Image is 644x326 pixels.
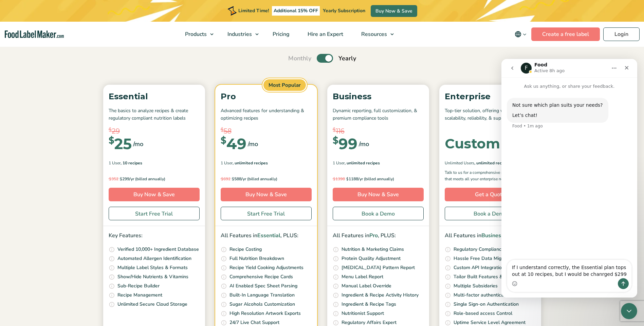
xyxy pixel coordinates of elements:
span: Business [481,232,504,239]
del: 352 [109,176,118,182]
p: Nutrition & Marketing Claims [342,246,404,253]
div: 99 [333,136,357,151]
span: Pricing [271,30,290,38]
span: Monthly [288,54,311,63]
span: 1 User [333,160,345,166]
p: Talk to us for a comprehensive solution that meets all your enterprise needs [445,169,523,182]
p: Hassle Free Data Migration [454,255,514,262]
a: Buy Now & Save [221,188,312,201]
span: 29 [112,126,120,136]
p: Manual Label Override [342,282,391,290]
span: Limited Time! [238,7,269,14]
span: , Unlimited Recipes [474,160,510,166]
p: Business [333,90,424,103]
p: All Features in , PLUS: [221,231,312,240]
span: /mo [248,139,258,149]
span: Products [183,30,207,38]
p: Pro [221,90,312,103]
a: Book a Demo [333,207,424,220]
span: Additional 15% OFF [272,6,320,16]
p: AI Enabled Spec Sheet Parsing [229,282,297,290]
a: Get a Quote [445,188,536,201]
a: Buy Now & Save [109,188,200,201]
a: Start Free Trial [109,207,200,220]
a: Resources [352,22,397,47]
a: Buy Now & Save [333,188,424,201]
p: Recipe Management [117,291,162,299]
a: Industries [219,22,262,47]
p: Ingredient & Recipe Activity History [342,291,419,299]
p: Top-tier solution, offering world Class scalability, reliability, & support [445,107,536,122]
span: $ [221,176,223,181]
p: Multiple Subsidaries [454,282,498,290]
span: , Unlimited Recipes [233,160,268,166]
p: Key Features: [109,231,200,240]
p: 588/yr (billed annually) [221,176,312,182]
p: Recipe Costing [229,246,262,253]
span: /mo [133,139,143,149]
p: Show/Hide Nutrients & Vitamins [117,273,188,281]
span: /mo [359,139,369,149]
span: Pro [369,232,378,239]
p: Full Nutrition Breakdown [229,255,284,262]
span: $ [221,126,224,134]
p: Protein Quality Adjustment [342,255,401,262]
p: Custom API Integration [454,264,504,271]
span: Resources [359,30,388,38]
p: Advanced features for understanding & optimizing recipes [221,107,312,122]
p: Enterprise [445,90,536,103]
span: 1 User [221,160,233,166]
p: All Features in , PLUS: [333,231,424,240]
span: Most Popular [262,78,307,92]
iframe: Intercom live chat [501,59,637,298]
p: Comprehensive Recipe Cards [229,273,293,281]
p: Essential [109,90,200,103]
span: $ [346,176,349,181]
a: Products [176,22,217,47]
span: Industries [225,30,253,38]
p: High Resolution Artwork Exports [229,310,301,317]
p: The basics to analyze recipes & create regulatory compliant nutrition labels [109,107,200,122]
a: Login [603,27,640,41]
p: Role-based access Control [454,310,512,317]
span: , 10 Recipes [121,160,142,166]
p: Dynamic reporting, full customization, & premium compliance tools [333,107,424,122]
span: Hire an Expert [306,30,344,38]
a: Hire an Expert [299,22,351,47]
p: All Features in , PLUS: [445,231,536,240]
p: Sugar Alcohols Customization [229,301,295,308]
span: Yearly Subscription [323,7,365,14]
div: 49 [221,136,246,151]
a: Start Free Trial [221,207,312,220]
span: Yearly [338,54,356,63]
p: 299/yr (billed annually) [109,176,200,182]
div: Custom [445,137,500,150]
p: Multiple Label Styles & Formats [117,264,188,271]
p: Built-In Language Translation [229,291,295,299]
a: Buy Now & Save [371,5,417,17]
p: Tailor Built Features & Reports [454,273,521,281]
p: Recipe Yield Cooking Adjustments [229,264,303,271]
span: 58 [224,126,232,136]
p: [MEDICAL_DATA] Pattern Report [342,264,415,271]
p: Regulatory Compliance in 8+ Markets [454,246,535,253]
span: $ [232,176,234,181]
p: Unlimited Secure Cloud Storage [117,301,187,308]
span: $ [221,136,226,145]
div: 25 [109,136,132,151]
span: Unlimited Users [445,160,474,166]
del: 692 [221,176,231,182]
p: Multi-factor authentication [454,291,512,299]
